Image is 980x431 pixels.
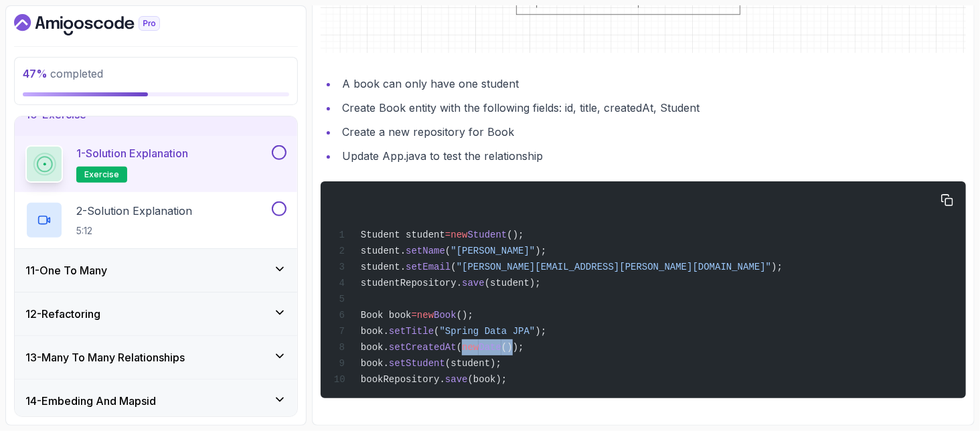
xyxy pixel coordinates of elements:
[25,262,107,278] h3: 11 - One To Many
[535,246,546,256] span: );
[468,374,507,385] span: (book);
[445,230,451,240] span: =
[535,326,546,337] span: );
[361,246,406,256] span: student.
[417,310,434,321] span: new
[361,342,389,353] span: book.
[76,224,192,238] p: 5:12
[84,169,119,180] span: exercise
[15,379,297,422] button: 14-Embeding And Mapsid
[434,310,457,321] span: Book
[485,278,541,288] span: (student);
[76,145,188,161] p: 1 - Solution Explanation
[451,230,467,240] span: new
[361,374,445,385] span: bookRepository.
[15,249,297,292] button: 11-One To Many
[23,67,48,80] span: 47 %
[389,326,434,337] span: setTitle
[389,342,457,353] span: setCreatedAt
[445,374,468,385] span: save
[15,292,297,335] button: 12-Refactoring
[25,145,287,183] button: 1-Solution Explanationexercise
[23,67,103,80] span: completed
[338,147,966,165] li: Update App.java to test the relationship
[361,230,445,240] span: Student student
[451,262,456,272] span: (
[25,306,100,322] h3: 12 - Refactoring
[457,262,771,272] span: "[PERSON_NAME][EMAIL_ADDRESS][PERSON_NAME][DOMAIN_NAME]"
[445,358,501,369] span: (student);
[771,262,783,272] span: );
[434,326,439,337] span: (
[406,262,451,272] span: setEmail
[406,246,445,256] span: setName
[412,310,417,321] span: =
[361,358,389,369] span: book.
[440,326,536,337] span: "Spring Data JPA"
[445,246,451,256] span: (
[507,230,523,240] span: ();
[338,122,966,141] li: Create a new repository for Book
[389,358,445,369] span: setStudent
[361,262,406,272] span: student.
[462,342,479,353] span: new
[25,201,287,239] button: 2-Solution Explanation5:12
[14,14,191,35] a: Dashboard
[462,278,485,288] span: save
[15,336,297,379] button: 13-Many To Many Relationships
[479,342,501,353] span: Date
[76,203,192,219] p: 2 - Solution Explanation
[457,310,473,321] span: ();
[338,74,966,93] li: A book can only have one student
[25,393,156,409] h3: 14 - Embeding And Mapsid
[25,349,185,365] h3: 13 - Many To Many Relationships
[361,326,389,337] span: book.
[361,310,412,321] span: Book book
[361,278,462,288] span: studentRepository.
[338,98,966,117] li: Create Book entity with the following fields: id, title, createdAt, Student
[451,246,535,256] span: "[PERSON_NAME]"
[501,342,524,353] span: ());
[468,230,507,240] span: Student
[457,342,462,353] span: (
